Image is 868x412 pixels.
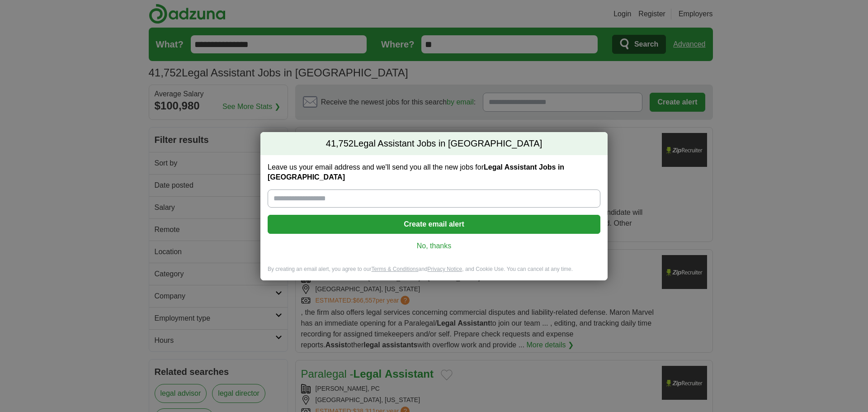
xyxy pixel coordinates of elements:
a: Terms & Conditions [371,266,418,272]
label: Leave us your email address and we'll send you all the new jobs for [268,162,600,182]
a: Privacy Notice [428,266,462,272]
span: 41,752 [326,137,354,150]
a: No, thanks [275,241,593,251]
h2: Legal Assistant Jobs in [GEOGRAPHIC_DATA] [260,132,608,156]
button: Create email alert [268,215,600,234]
div: By creating an email alert, you agree to our and , and Cookie Use. You can cancel at any time. [260,265,608,280]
